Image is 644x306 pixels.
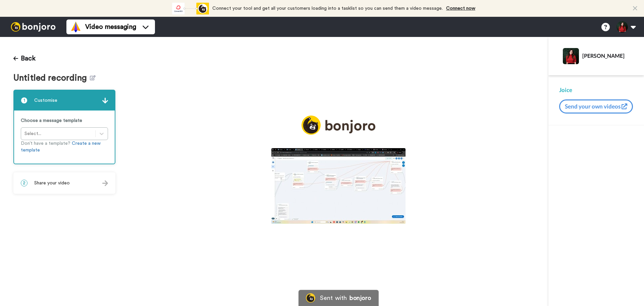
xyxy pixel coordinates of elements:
[8,22,58,32] img: bj-logo-header-white.svg
[563,48,579,64] img: Profile Image
[85,22,136,32] span: Video messaging
[320,295,347,301] div: Sent with
[271,148,406,224] img: 55d177c4-a039-49af-8f02-89707f2f1865_thumbnail_source_1760445265.jpg
[21,180,28,186] span: 2
[34,180,70,186] span: Share your video
[302,116,375,135] img: logo_full.png
[102,180,108,186] img: arrow.svg
[350,295,371,301] div: bonjoro
[13,50,36,67] button: Back
[446,6,475,11] a: Connect now
[306,293,315,303] img: Bonjoro Logo
[21,140,108,154] p: Don’t have a template?
[559,86,633,94] div: Joice
[172,3,209,14] div: animation
[582,52,633,59] div: [PERSON_NAME]
[21,141,101,152] a: Create a new template
[21,97,28,104] span: 1
[21,117,108,124] p: Choose a message template
[70,21,81,32] img: vm-color.svg
[13,73,90,83] span: Untitled recording
[212,6,443,11] span: Connect your tool and get all your customers loading into a tasklist so you can send them a video...
[559,99,633,114] button: Send your own videos
[13,172,115,194] div: 2Share your video
[34,97,57,104] span: Customise
[299,290,378,306] a: Bonjoro LogoSent withbonjoro
[102,98,108,103] img: arrow.svg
